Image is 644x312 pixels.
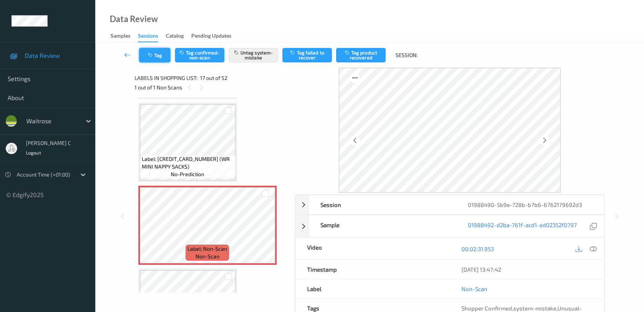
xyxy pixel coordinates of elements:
[309,195,457,214] div: Session
[166,31,191,41] a: Catalog
[229,48,278,62] button: Untag system-mistake
[296,238,450,259] div: Video
[135,83,290,92] div: 1 out of 1 Non Scans
[296,260,450,279] div: Timestamp
[110,15,158,23] div: Data Review
[461,305,512,312] span: Shopper Confirmed
[111,31,138,41] a: Samples
[461,266,593,273] div: [DATE] 13:47:42
[138,31,166,42] a: Sessions
[187,245,227,253] span: Label: Non-Scan
[138,32,158,42] div: Sessions
[395,51,417,59] span: Session:
[139,48,170,62] button: Tag
[295,195,605,215] div: Session01988490-5b9e-728b-b7b6-6762179692d3
[195,253,219,260] span: non-scan
[166,32,184,41] div: Catalog
[135,74,197,82] span: Labels in shopping list:
[191,32,231,41] div: Pending Updates
[461,245,493,253] a: 00:02:31.953
[175,48,224,62] button: Tag confirmed-non-scan
[171,170,204,178] span: no-prediction
[142,155,234,170] span: Label: [CREDIT_CARD_NUMBER] (WR MINI NAPPY SACKS)
[296,279,450,298] div: Label
[309,215,457,237] div: Sample
[336,48,386,62] button: Tag product recovered
[461,285,487,293] a: Non-Scan
[200,74,227,82] span: 17 out of 52
[468,221,577,231] a: 01988492-d2ba-761f-acd1-ed02352f0797
[513,305,556,312] span: system-mistake
[111,32,130,41] div: Samples
[457,195,604,214] div: 01988490-5b9e-728b-b7b6-6762179692d3
[191,31,239,41] a: Pending Updates
[282,48,332,62] button: Tag failed to recover
[295,215,605,237] div: Sample01988492-d2ba-761f-acd1-ed02352f0797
